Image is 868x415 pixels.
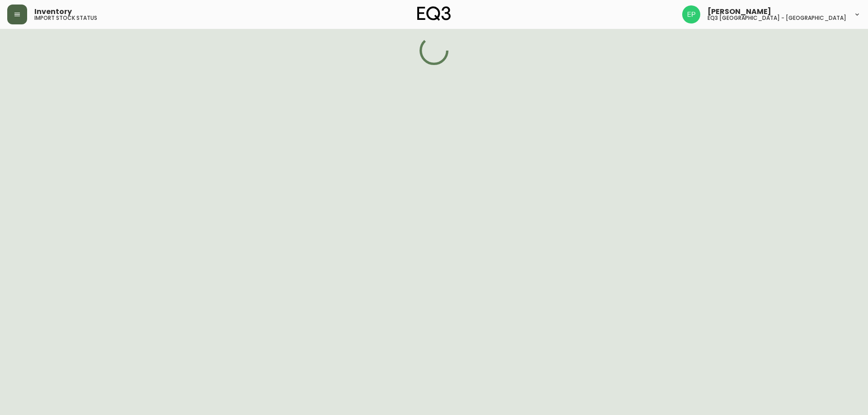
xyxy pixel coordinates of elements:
[708,15,846,21] h5: eq3 [GEOGRAPHIC_DATA] - [GEOGRAPHIC_DATA]
[682,5,700,23] img: edb0eb29d4ff191ed42d19acdf48d771
[708,8,771,15] span: [PERSON_NAME]
[34,8,72,15] span: Inventory
[34,15,97,21] h5: import stock status
[417,6,451,21] img: logo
